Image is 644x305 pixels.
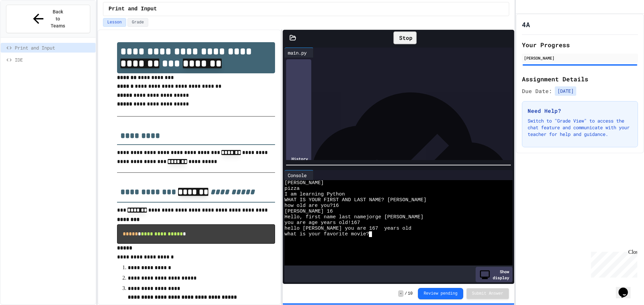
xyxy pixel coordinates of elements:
h2: Your Progress [522,40,638,50]
button: Grade [127,18,148,27]
span: Print and Input [15,44,93,51]
span: Print and Input [109,5,157,13]
p: Switch to "Grade View" to access the chat feature and communicate with your teacher for help and ... [528,118,632,138]
div: Chat with us now!Close [3,3,46,43]
h2: Assignment Details [522,74,638,84]
span: Due Date: [522,87,552,95]
iframe: chat widget [588,249,637,278]
button: Back to Teams [6,5,90,33]
button: Lesson [103,18,126,27]
iframe: chat widget [616,278,637,298]
h1: 4A [522,20,530,29]
span: [DATE] [555,86,576,96]
span: Back to Teams [50,8,66,29]
h3: Need Help? [528,107,632,115]
div: [PERSON_NAME] [524,55,636,61]
span: IDE [15,56,93,63]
